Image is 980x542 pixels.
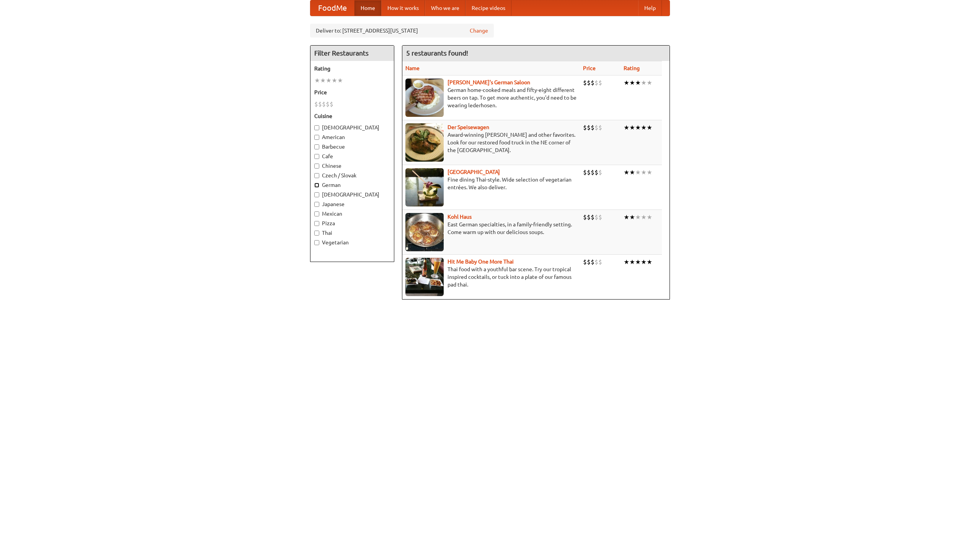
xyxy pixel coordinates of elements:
img: esthers.jpg [405,79,444,117]
a: Hit Me Baby One More Thai [448,259,514,265]
input: American [314,135,319,140]
li: ★ [332,76,337,85]
li: ★ [647,123,652,132]
label: German [314,181,390,189]
li: $ [326,100,330,108]
a: How it works [381,0,425,16]
li: ★ [624,168,629,177]
a: Rating [624,65,640,71]
a: [GEOGRAPHIC_DATA] [448,169,500,175]
li: ★ [629,79,635,87]
input: Chinese [314,164,319,169]
label: [DEMOGRAPHIC_DATA] [314,191,390,198]
li: $ [587,123,591,132]
li: $ [318,100,322,108]
li: ★ [635,79,641,87]
li: $ [587,258,591,266]
li: $ [595,168,598,177]
label: Czech / Slovak [314,172,390,179]
h5: Cuisine [314,112,390,120]
h5: Price [314,88,390,96]
li: ★ [624,123,629,132]
li: ★ [641,79,647,87]
input: Barbecue [314,144,319,149]
li: ★ [320,76,326,85]
a: Price [583,65,596,71]
li: ★ [641,213,647,221]
input: Cafe [314,154,319,159]
label: [DEMOGRAPHIC_DATA] [314,124,390,131]
a: Kohl Haus [448,214,472,220]
a: Home [354,0,381,16]
li: $ [598,213,602,221]
li: $ [595,123,598,132]
li: $ [595,213,598,221]
li: $ [587,168,591,177]
li: $ [587,213,591,221]
a: [PERSON_NAME]'s German Saloon [448,79,530,85]
b: Der Speisewagen [448,124,489,130]
li: ★ [647,168,652,177]
li: $ [598,258,602,266]
input: Czech / Slovak [314,173,319,178]
label: Pizza [314,219,390,227]
li: ★ [624,213,629,221]
li: $ [583,123,587,132]
li: ★ [629,213,635,221]
li: ★ [647,79,652,87]
li: $ [314,100,318,108]
h4: Filter Restaurants [310,46,394,61]
li: $ [598,123,602,132]
h5: Rating [314,65,390,72]
p: Fine dining Thai-style. Wide selection of vegetarian entrées. We also deliver. [405,176,577,191]
img: babythai.jpg [405,258,444,296]
li: ★ [641,123,647,132]
input: Mexican [314,211,319,216]
input: Japanese [314,202,319,207]
label: Japanese [314,200,390,208]
input: Thai [314,231,319,236]
li: $ [591,168,595,177]
li: ★ [629,123,635,132]
label: Barbecue [314,143,390,151]
input: German [314,183,319,188]
div: Deliver to: [STREET_ADDRESS][US_STATE] [310,24,494,38]
li: ★ [641,168,647,177]
li: $ [330,100,333,108]
li: ★ [629,258,635,266]
li: $ [583,168,587,177]
p: East German specialties, in a family-friendly setting. Come warm up with our delicious soups. [405,221,577,236]
label: Chinese [314,162,390,170]
li: $ [583,258,587,266]
a: FoodMe [310,0,354,16]
a: Who we are [425,0,465,16]
li: $ [583,79,587,87]
img: satay.jpg [405,168,444,206]
li: $ [583,213,587,221]
a: Name [405,65,420,71]
li: $ [322,100,326,108]
label: Cafe [314,152,390,160]
li: $ [591,258,595,266]
li: $ [595,258,598,266]
li: $ [591,123,595,132]
label: Vegetarian [314,239,390,246]
a: Help [638,0,662,16]
li: ★ [624,258,629,266]
li: ★ [641,258,647,266]
li: ★ [314,76,320,85]
p: Thai food with a youthful bar scene. Try our tropical inspired cocktails, or tuck into a plate of... [405,265,577,288]
input: [DEMOGRAPHIC_DATA] [314,125,319,130]
img: kohlhaus.jpg [405,213,444,251]
li: ★ [629,168,635,177]
li: ★ [647,213,652,221]
li: ★ [337,76,343,85]
p: German home-cooked meals and fifty-eight different beers on tap. To get more authentic, you'd nee... [405,86,577,109]
li: $ [598,168,602,177]
input: Pizza [314,221,319,226]
li: ★ [635,123,641,132]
